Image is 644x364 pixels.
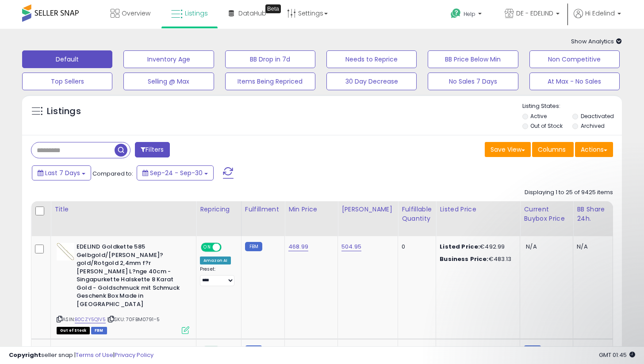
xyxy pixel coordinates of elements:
div: €492.99 [440,243,513,251]
label: Out of Stock [530,122,563,130]
span: FBM [91,327,107,334]
span: Columns [538,145,566,154]
button: Inventory Age [123,50,214,68]
a: 504.95 [341,242,361,251]
label: Active [530,112,547,120]
a: Hi Edelind [574,9,621,29]
button: Actions [575,142,613,157]
span: Help [464,10,475,18]
strong: Copyright [9,351,41,359]
a: 964.99 [288,346,308,355]
span: Show Analytics [571,37,622,46]
div: Displaying 1 to 25 of 9425 items [525,188,613,197]
div: seller snap | | [9,351,153,360]
a: Privacy Policy [115,351,153,359]
a: 1,065.99 [341,346,364,355]
div: Fulfillable Quantity [402,205,432,223]
span: All listings that are currently out of stock and unavailable for purchase on Amazon [57,327,90,334]
button: BB Drop in 7d [225,50,315,68]
b: Business Price: [440,255,488,263]
div: Min Price [288,205,334,214]
button: Items Being Repriced [225,73,315,90]
button: Columns [532,142,574,157]
button: 30 Day Decrease [326,73,417,90]
div: N/A [577,243,606,251]
div: BB Share 24h. [577,205,609,223]
button: No Sales 7 Days [428,73,518,90]
span: | SKU: 70FBM0791-5 [107,316,160,323]
div: Preset: [200,266,234,286]
a: 468.99 [288,242,308,251]
div: €483.13 [440,255,513,263]
span: Hi Edelind [585,9,615,18]
p: Listing States: [522,102,622,111]
span: DataHub [238,9,266,18]
div: Tooltip anchor [265,4,281,13]
div: Listed Price [440,205,516,214]
a: Terms of Use [76,351,113,359]
button: Needs to Reprice [326,50,417,68]
div: Amazon AI [200,257,231,264]
div: 0 [402,243,429,251]
button: Top Sellers [22,73,112,90]
span: Overview [122,9,150,18]
button: Selling @ Max [123,73,214,90]
label: Deactivated [581,112,614,120]
span: ON [202,244,213,251]
span: Sep-24 - Sep-30 [150,169,203,177]
span: DE - EDELIND [516,9,553,18]
div: Title [54,205,192,214]
label: Archived [581,122,605,130]
b: Listed Price: [440,242,480,251]
div: Current Buybox Price [524,205,569,223]
button: Save View [485,142,531,157]
span: OFF [220,244,234,251]
span: Listings [185,9,208,18]
button: Default [22,50,112,68]
div: Repricing [200,205,238,214]
h5: Listings [47,105,81,118]
span: N/A [526,242,537,251]
span: Compared to: [92,169,133,178]
div: Fulfillment [245,205,281,214]
button: Filters [135,142,169,157]
img: 41hVV+AI1cL._SL40_.jpg [57,243,74,261]
b: EDELIND Goldkette 585 Gelbgold/[PERSON_NAME]?gold/Rotgold 2,4mm f?r [PERSON_NAME] L?nge 40cm - Si... [77,243,184,311]
div: ASIN: [57,243,189,333]
button: Last 7 Days [32,165,91,180]
small: FBM [245,242,262,251]
button: At Max - No Sales [529,73,620,90]
div: [PERSON_NAME] [341,205,394,214]
a: B0CZY5Q1V5 [75,316,106,323]
span: Last 7 Days [45,169,80,177]
small: FBM [245,345,262,355]
button: Non Competitive [529,50,620,68]
button: Sep-24 - Sep-30 [137,165,214,180]
button: BB Price Below Min [428,50,518,68]
i: Get Help [450,8,461,19]
b: Listed Price: [440,346,480,354]
a: Help [444,1,491,29]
